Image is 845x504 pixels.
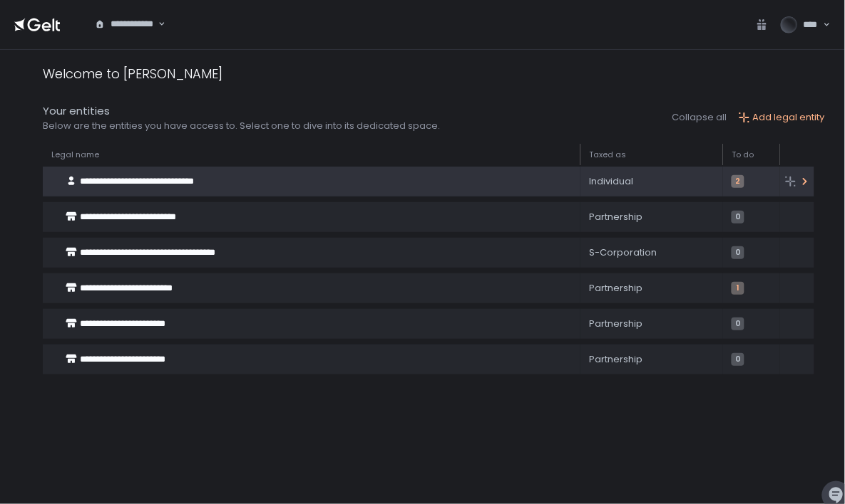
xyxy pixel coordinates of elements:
[732,353,744,366] span: 0
[732,246,744,259] span: 0
[51,149,99,160] span: Legal name
[732,175,744,188] span: 2
[589,353,715,366] div: Partnership
[589,211,715,224] div: Partnership
[732,149,754,160] span: To do
[589,317,715,330] div: Partnership
[86,10,165,39] div: Search for option
[43,120,440,132] div: Below are the entities you have access to. Select one to dive into its dedicated space.
[732,211,744,224] span: 0
[732,317,744,330] span: 0
[95,31,157,45] input: Search for option
[672,111,727,124] button: Collapse all
[732,282,744,295] span: 1
[739,111,825,124] button: Add legal entity
[43,64,223,83] div: Welcome to [PERSON_NAME]
[589,149,626,160] span: Taxed as
[43,103,440,120] div: Your entities
[589,282,715,295] div: Partnership
[589,175,715,188] div: Individual
[589,246,715,259] div: S-Corporation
